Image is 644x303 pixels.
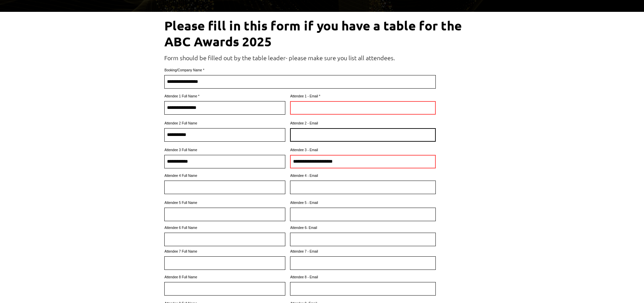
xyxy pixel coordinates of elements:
label: Attendee 5 - Email [290,201,436,205]
span: Please fill in this form if you have a table for the ABC Awards 2025 [164,18,462,49]
label: Attendee 6- Email [290,226,436,230]
label: Attendee 3 Full Name [164,148,285,152]
span: Form should be filled out by the table leader- please make sure you list all attendees. [164,54,395,62]
label: Attendee 4 Full Name [164,174,285,178]
label: Attendee 8 - Email [290,276,436,279]
label: Attendee 7 - Email [290,250,436,253]
label: Attendee 2 Full Name [164,122,285,125]
label: Attendee 1 - Email [290,95,436,98]
label: Attendee 4 - Email [290,174,436,178]
label: Attendee 7 Full Name [164,250,285,253]
label: Attendee 1 Full Name [164,95,285,98]
label: Attendee 2 - Email [290,122,436,125]
label: Attendee 3 - Email [290,148,436,152]
label: Attendee 8 Full Name [164,276,285,279]
label: Attendee 6 Full Name [164,226,285,230]
label: Booking/Company Name [164,69,436,72]
label: Attendee 5 Full Name [164,201,285,205]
